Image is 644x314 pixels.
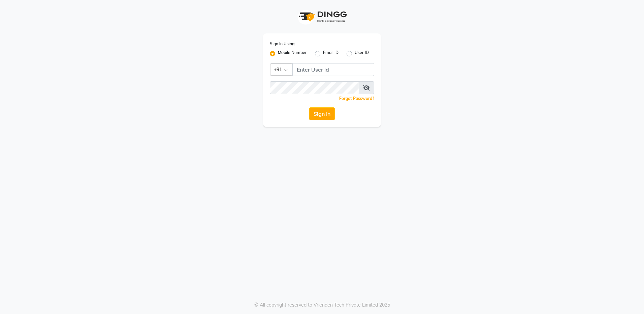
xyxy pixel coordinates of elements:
input: Username [292,63,374,76]
button: Sign In [309,107,335,120]
label: Email ID [323,50,339,58]
img: logo1.svg [295,7,349,27]
label: User ID [355,50,369,58]
label: Mobile Number [278,50,307,58]
a: Forgot Password? [339,96,374,101]
label: Sign In Using: [270,41,295,47]
input: Username [270,81,359,94]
